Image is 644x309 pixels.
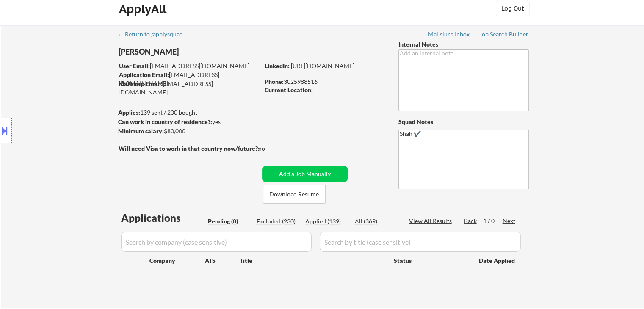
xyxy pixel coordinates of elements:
[483,217,503,225] div: 1 / 0
[118,118,212,125] strong: Can work in country of residence?:
[265,78,284,85] strong: Phone:
[263,185,326,204] button: Download Resume
[305,217,348,226] div: Applied (139)
[118,127,259,135] div: $80,000
[208,217,250,226] div: Pending (0)
[428,31,470,37] div: Mailslurp Inbox
[398,118,529,126] div: Squad Notes
[265,62,290,69] strong: LinkedIn:
[479,31,529,39] a: Job Search Builder
[119,2,169,16] div: ApplyAll
[479,31,529,37] div: Job Search Builder
[464,217,478,225] div: Back
[149,257,205,265] div: Company
[257,217,299,226] div: Excluded (230)
[121,213,205,223] div: Applications
[258,144,282,153] div: no
[428,31,470,39] a: Mailslurp Inbox
[479,257,516,265] div: Date Applied
[205,257,240,265] div: ATS
[394,253,467,268] div: Status
[121,232,312,252] input: Search by company (case sensitive)
[503,217,516,225] div: Next
[265,77,384,86] div: 3025988516
[118,108,259,117] div: 139 sent / 200 bought
[320,232,521,252] input: Search by title (case sensitive)
[119,145,260,152] strong: Will need Visa to work in that country now/future?:
[240,257,386,265] div: Title
[398,40,529,49] div: Internal Notes
[291,62,354,69] a: [URL][DOMAIN_NAME]
[355,217,397,226] div: All (369)
[265,86,313,94] strong: Current Location:
[119,62,259,70] div: [EMAIL_ADDRESS][DOMAIN_NAME]
[262,166,348,182] button: Add a Job Manually
[118,31,191,37] div: ← Return to /applysquad
[119,80,259,96] div: [EMAIL_ADDRESS][DOMAIN_NAME]
[119,47,293,57] div: [PERSON_NAME]
[118,31,191,39] a: ← Return to /applysquad
[409,217,454,225] div: View All Results
[118,118,257,126] div: yes
[119,71,259,87] div: [EMAIL_ADDRESS][DOMAIN_NAME]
